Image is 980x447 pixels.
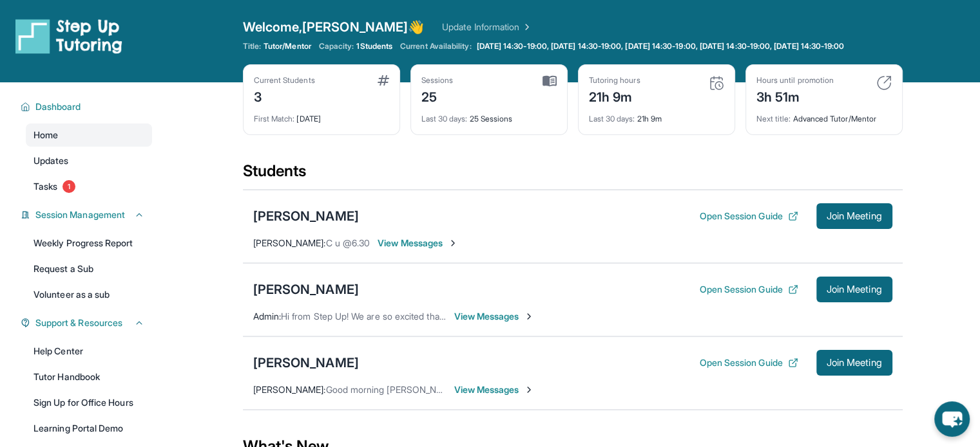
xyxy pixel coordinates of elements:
div: Tutoring hours [589,75,640,86]
span: Join Meeting [827,359,882,367]
img: card [543,75,557,87]
button: Open Session Guide [699,283,798,296]
img: card [709,75,724,91]
span: View Messages [454,310,535,323]
span: [PERSON_NAME] : [253,384,326,395]
a: Volunteer as a sub [26,283,152,306]
img: logo [15,18,122,54]
div: Sessions [421,75,454,86]
span: 1 [62,180,75,193]
span: [PERSON_NAME] : [253,237,326,248]
a: Request a Sub [26,257,152,280]
span: Dashboard [35,100,81,113]
span: Tutor/Mentor [264,41,311,51]
span: Session Management [35,208,125,221]
button: Support & Resources [30,316,144,329]
span: Join Meeting [827,286,882,293]
div: [PERSON_NAME] [253,280,359,298]
span: Next title : [756,114,791,123]
span: Last 30 days : [421,114,468,123]
img: Chevron-Right [524,311,534,322]
button: Open Session Guide [699,210,798,223]
img: Chevron-Right [524,385,534,395]
div: 21h 9m [589,106,724,124]
div: 25 Sessions [421,106,557,124]
span: Admin : [253,311,281,322]
a: Weekly Progress Report [26,232,152,255]
span: 1 Students [356,41,392,51]
a: [DATE] 14:30-19:00, [DATE] 14:30-19:00, [DATE] 14:30-19:00, [DATE] 14:30-19:00, [DATE] 14:30-19:00 [474,41,847,51]
span: Join Meeting [827,212,882,220]
span: Updates [34,154,69,167]
a: Home [26,123,152,147]
span: [DATE] 14:30-19:00, [DATE] 14:30-19:00, [DATE] 14:30-19:00, [DATE] 14:30-19:00, [DATE] 14:30-19:00 [477,41,845,51]
span: Support & Resources [35,316,122,329]
span: Good morning [PERSON_NAME], I have emailed you worksheet for [DATE] Thank you!! [326,384,678,395]
div: 25 [421,86,454,106]
a: Updates [26,149,152,172]
button: Join Meeting [816,203,892,229]
div: Students [243,161,903,189]
div: Hours until promotion [756,75,834,86]
button: Session Management [30,208,144,221]
span: View Messages [454,383,535,396]
div: [DATE] [254,106,389,124]
button: Dashboard [30,100,144,113]
span: Home [34,129,58,141]
div: 3h 51m [756,86,834,106]
span: C u @6.30 [326,237,370,248]
div: Advanced Tutor/Mentor [756,106,892,124]
div: [PERSON_NAME] [253,207,359,225]
span: Last 30 days : [589,114,635,123]
span: First Match : [254,114,295,123]
img: card [876,75,892,91]
div: Current Students [254,75,315,86]
a: Update Information [442,21,532,33]
img: Chevron Right [519,21,532,33]
img: Chevron-Right [448,238,458,248]
button: Join Meeting [816,350,892,376]
a: Sign Up for Office Hours [26,391,152,414]
a: Tutor Handbook [26,365,152,388]
a: Help Center [26,340,152,363]
div: 3 [254,86,315,106]
button: Open Session Guide [699,356,798,369]
span: View Messages [378,237,458,250]
span: Current Availability: [400,41,471,51]
img: card [378,75,389,86]
span: Capacity: [319,41,354,51]
a: Tasks1 [26,175,152,198]
div: [PERSON_NAME] [253,354,359,372]
span: Welcome, [PERSON_NAME] 👋 [243,18,425,36]
a: Learning Portal Demo [26,417,152,440]
span: Tasks [34,180,57,193]
button: Join Meeting [816,277,892,302]
span: Title: [243,41,261,51]
button: chat-button [934,401,970,437]
div: 21h 9m [589,86,640,106]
